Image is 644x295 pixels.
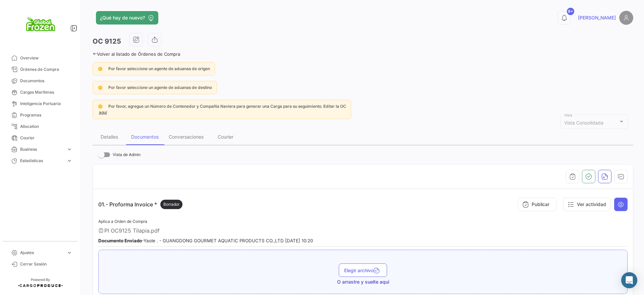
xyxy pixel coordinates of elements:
[20,135,72,141] span: Courier
[93,51,180,57] a: Volver al listado de Órdenes de Compra
[108,85,212,90] span: Por favor seleccione un agente de aduanas de destino
[169,134,204,140] div: Conversaciones
[20,158,64,164] span: Estadísticas
[563,198,610,211] button: Ver actividad
[101,134,118,140] div: Detalles
[5,109,75,121] a: Programas
[163,201,179,207] span: Borrador
[20,261,72,267] span: Cerrar Sesión
[104,227,160,234] span: PI OC9125 Tilapia.pdf
[98,219,147,224] span: Aplica a Orden de Compra
[621,272,637,288] div: Abrir Intercom Messenger
[5,87,75,98] a: Cargas Marítimas
[20,101,72,107] span: Inteligencia Portuaria
[20,55,72,61] span: Overview
[96,11,158,24] button: ¿Qué hay de nuevo?
[5,98,75,109] a: Inteligencia Portuaria
[113,151,141,159] span: Vista de Admin
[20,66,72,72] span: Órdenes de Compra
[5,75,75,87] a: Documentos
[98,200,182,209] p: 01.- Proforma Invoice *
[20,112,72,118] span: Programas
[98,238,142,243] b: Documento Enviado
[98,238,313,243] small: - Yaole . - GUANGDONG GOURMET AQUATIC PRODUCTS CO.,LTD [DATE] 10:20
[20,250,64,256] span: Ajustes
[66,146,72,152] span: expand_more
[20,78,72,84] span: Documentos
[5,64,75,75] a: Órdenes de Compra
[98,110,108,115] a: aquí
[5,132,75,144] a: Courier
[578,14,616,21] span: [PERSON_NAME]
[518,198,556,211] button: Publicar
[108,66,210,71] span: Por favor seleccione un agente de aduanas de origen
[66,158,72,164] span: expand_more
[66,250,72,256] span: expand_more
[23,8,57,42] img: logo+global+frozen.png
[20,124,72,130] span: Allocation
[5,121,75,132] a: Allocation
[339,263,387,277] button: Elegir archivo
[131,134,159,140] div: Documentos
[337,279,389,285] span: O arrastre y suelte aquí
[20,89,72,95] span: Cargas Marítimas
[20,146,64,152] span: Business
[619,11,633,25] img: placeholder-user.png
[344,267,382,273] span: Elegir archivo
[100,14,145,21] span: ¿Qué hay de nuevo?
[5,52,75,64] a: Overview
[218,134,233,140] div: Courier
[108,104,346,109] span: Por favor, agregue un Número de Contenedor y Compañía Naviera para generar una Carga para su segu...
[93,37,121,46] h3: OC 9125
[564,120,603,126] span: Vista Consolidada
